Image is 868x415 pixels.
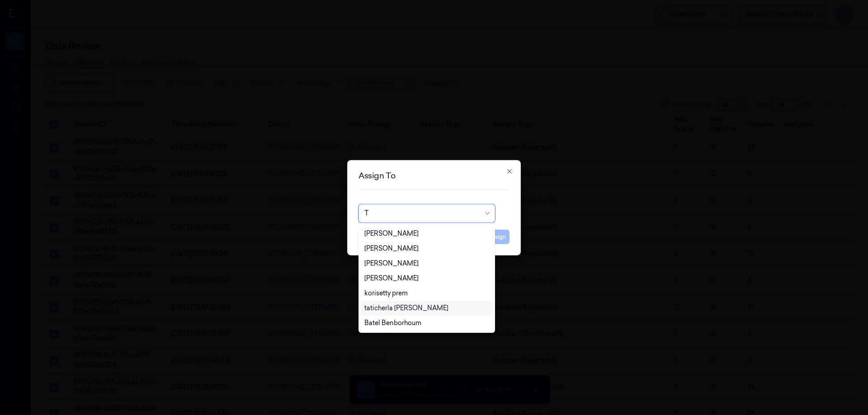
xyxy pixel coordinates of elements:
[359,171,509,179] h2: Assign To
[364,318,421,328] div: Batel Benborhoum
[364,244,419,253] div: [PERSON_NAME]
[364,289,408,298] div: korisetty prem
[364,229,419,238] div: [PERSON_NAME]
[364,259,419,268] div: [PERSON_NAME]
[364,274,419,283] div: [PERSON_NAME]
[364,303,448,313] div: taticherla [PERSON_NAME]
